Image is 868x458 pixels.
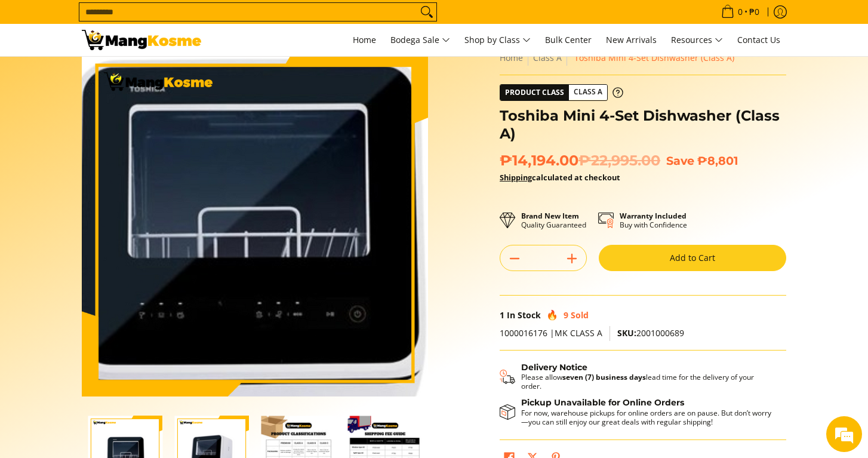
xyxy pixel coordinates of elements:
[500,107,786,143] h1: Toshiba Mini 4-Set Dishwasher (Class A)
[500,327,602,339] span: 1000016176 |MK CLASS A
[353,34,376,45] span: Home
[521,408,774,426] p: For now, warehouse pickups for online orders are on pause. But don’t worry—you can still enjoy ou...
[569,85,607,100] span: Class A
[617,327,636,339] span: SKU:
[500,52,523,63] a: Home
[507,309,541,321] span: In Stock
[747,8,761,16] span: ₱0
[521,362,587,373] strong: Delivery Notice
[665,24,729,56] a: Resources
[82,30,201,50] img: Toshiba Mini Dishwasher: Small Appliances Deal l Mang Kosme
[571,309,589,321] span: Sold
[620,211,687,221] strong: Warranty Included
[578,152,660,170] del: ₱22,995.00
[347,24,382,56] a: Home
[500,152,660,170] span: ₱14,194.00
[500,362,774,391] button: Shipping & Delivery
[500,172,532,183] a: Shipping
[564,309,568,321] span: 9
[545,34,592,45] span: Bulk Center
[562,372,646,382] strong: seven (7) business days
[737,34,780,45] span: Contact Us
[671,33,723,48] span: Resources
[539,24,598,56] a: Bulk Center
[500,85,569,100] span: Product Class
[500,172,620,183] strong: calculated at checkout
[620,211,687,229] p: Buy with Confidence
[500,50,786,66] nav: Breadcrumbs
[417,3,436,21] button: Search
[82,50,428,396] img: Toshiba Mini 4-Set Dishwasher (Class A)
[500,309,504,321] span: 1
[697,153,738,168] span: ₱8,801
[736,8,744,16] span: 0
[533,52,562,63] a: Class A
[521,211,579,221] strong: Brand New Item
[390,33,450,48] span: Bodega Sale
[500,249,529,268] button: Subtract
[521,211,586,229] p: Quality Guaranteed
[599,245,786,271] button: Add to Cart
[213,24,786,56] nav: Main Menu
[558,249,586,268] button: Add
[718,5,763,19] span: •
[731,24,786,56] a: Contact Us
[500,84,623,101] a: Product Class Class A
[464,33,531,48] span: Shop by Class
[606,34,657,45] span: New Arrivals
[521,373,774,391] p: Please allow lead time for the delivery of your order.
[521,397,684,408] strong: Pickup Unavailable for Online Orders
[574,52,734,63] span: Toshiba Mini 4-Set Dishwasher (Class A)
[666,153,694,168] span: Save
[600,24,663,56] a: New Arrivals
[384,24,456,56] a: Bodega Sale
[458,24,537,56] a: Shop by Class
[617,327,684,339] span: 2001000689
